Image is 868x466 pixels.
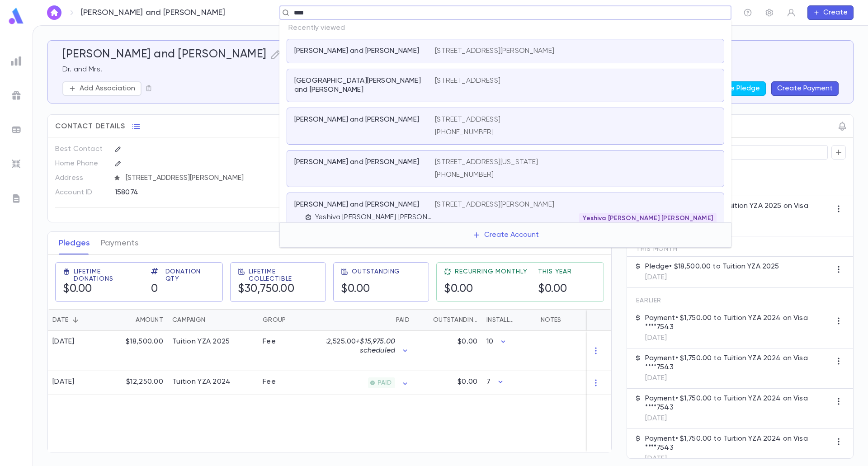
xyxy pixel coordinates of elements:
div: Amount [109,309,168,331]
div: Campaign [172,309,205,331]
h5: [PERSON_NAME] and [PERSON_NAME] [62,48,267,61]
p: Account ID [55,185,107,200]
p: [PERSON_NAME] and [PERSON_NAME] [294,200,419,209]
div: Date [52,309,68,331]
p: [STREET_ADDRESS][PERSON_NAME] [435,200,554,209]
span: Earlier [636,297,661,304]
p: Payment • $1,750.00 to Tuition YZA 2024 on Visa ****7543 [645,434,831,452]
img: letters_grey.7941b92b52307dd3b8a917253454ce1c.svg [11,193,22,204]
div: Fee [263,377,276,386]
div: Group [258,309,326,331]
img: home_white.a664292cf8c1dea59945f0da9f25487c.svg [49,9,60,16]
button: Sort [517,313,532,327]
p: [PERSON_NAME] and [PERSON_NAME] [294,115,419,124]
p: $2,525.00 [323,337,395,355]
p: [STREET_ADDRESS] [435,76,500,85]
p: [DATE] [645,273,779,282]
p: Best Contact [55,142,107,156]
p: [GEOGRAPHIC_DATA][PERSON_NAME] and [PERSON_NAME] [294,76,424,94]
div: Outstanding [433,309,477,331]
p: [STREET_ADDRESS] [435,115,500,124]
h5: $0.00 [538,282,567,296]
p: Payment • $1,750.00 to Tuition YZA 2024 on Visa ****7543 [645,354,831,372]
p: [PHONE_NUMBER] [435,170,538,179]
button: Pledges [59,232,90,254]
p: Dr. and Mrs. [62,65,839,74]
button: Create [807,5,854,20]
span: Yeshiva [PERSON_NAME] [PERSON_NAME] [579,215,717,222]
p: [DATE] [645,334,831,343]
span: This Month [636,245,677,253]
button: Sort [382,313,396,327]
button: Sort [205,313,220,327]
div: 158074 [115,185,273,199]
p: [PERSON_NAME] and [PERSON_NAME] [81,8,226,18]
div: $12,250.00 [109,371,168,395]
button: Create Account [465,226,546,244]
button: Create Pledge [704,81,766,96]
div: Installments [482,309,536,331]
div: Notes [541,309,561,331]
div: Paid [326,309,414,331]
p: Home Phone [55,156,107,171]
button: Sort [419,313,433,327]
p: Pledge • $18,500.00 to Tuition YZA 2025 [645,262,779,271]
button: Sort [121,313,136,327]
button: Create Payment [771,81,839,96]
p: [STREET_ADDRESS][US_STATE] [435,158,538,167]
p: Payment • $2,525.00 to Tuition YZA 2025 on Visa ****7543 [645,202,831,220]
div: Amount [136,309,163,331]
div: Group [263,309,286,331]
span: [STREET_ADDRESS][PERSON_NAME] [122,174,318,183]
div: [DATE] [52,337,75,346]
p: Payment • $1,750.00 to Tuition YZA 2024 on Visa ****7543 [645,394,831,412]
div: Tuition YZA 2025 [172,337,230,346]
p: Address [55,171,107,185]
p: Payment • $1,750.00 to Tuition YZA 2024 on Visa ****7543 [645,314,831,332]
p: Recently viewed [279,20,731,36]
div: Tuition YZA 2024 [172,377,231,386]
img: reports_grey.c525e4749d1bce6a11f5fe2a8de1b229.svg [11,56,22,66]
span: This Year [538,268,572,275]
h5: 0 [151,282,158,296]
p: [PHONE_NUMBER] [435,128,500,137]
div: Campaign [168,309,258,331]
span: Contact Details [55,122,125,131]
img: logo [7,7,25,25]
span: + $15,975.00 scheduled [356,338,395,354]
p: Yeshiva [PERSON_NAME] [PERSON_NAME] [315,213,435,222]
p: $0.00 [458,377,477,386]
div: Paid [396,309,410,331]
div: Outstanding [414,309,482,331]
p: [STREET_ADDRESS][PERSON_NAME] [435,47,554,56]
button: Add Association [62,81,142,96]
h5: $0.00 [63,282,92,296]
div: Date [48,309,109,331]
h5: $30,750.00 [238,282,294,296]
button: Sort [286,313,300,327]
span: Recurring Monthly [455,268,527,275]
button: Sort [68,313,83,327]
img: imports_grey.530a8a0e642e233f2baf0ef88e8c9fcb.svg [11,159,22,169]
button: Payments [101,232,138,254]
div: Installments [486,309,517,331]
div: Fee [263,337,276,346]
p: 7 [486,377,491,386]
p: Add Association [80,84,135,93]
span: Donation Qty [165,268,215,282]
img: batches_grey.339ca447c9d9533ef1741baa751efc33.svg [11,124,22,135]
p: [PERSON_NAME] and [PERSON_NAME] [294,47,419,56]
p: [DATE] [645,221,831,231]
span: Outstanding [352,268,400,275]
p: $0.00 [458,337,477,346]
span: PAID [374,379,395,386]
span: Lifetime Donations [74,268,140,282]
h5: $0.00 [341,282,370,296]
p: [DATE] [645,414,831,423]
p: [DATE] [645,454,831,463]
div: [DATE] [52,377,75,386]
span: Lifetime Collectible [249,268,318,282]
div: Notes [536,309,649,331]
div: $18,500.00 [109,331,168,371]
p: 10 [486,337,493,346]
